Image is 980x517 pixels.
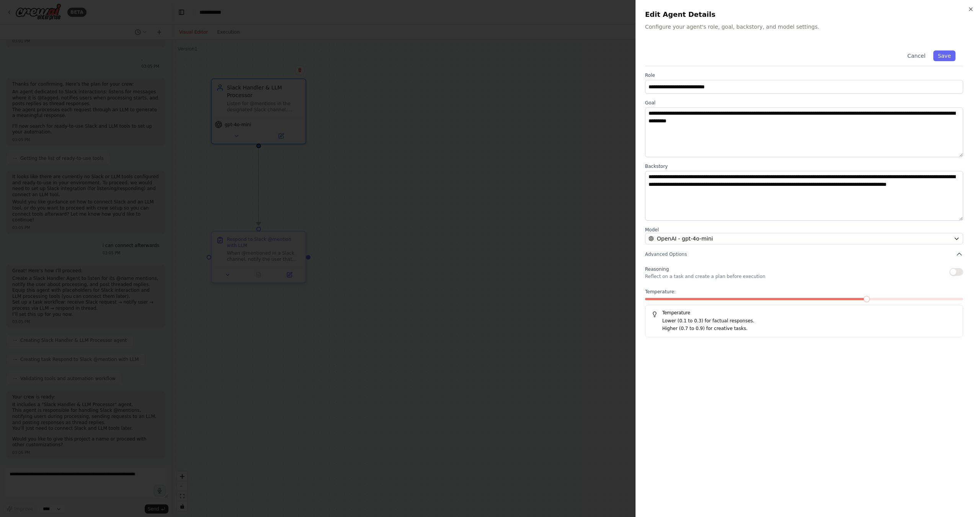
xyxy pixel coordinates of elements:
[645,289,676,295] span: Temperature:
[645,251,687,257] span: Advanced Options
[645,72,963,78] label: Role
[645,250,963,258] button: Advanced Options
[662,317,957,325] p: Lower (0.1 to 0.3) for factual responses.
[652,310,957,316] h5: Temperature
[645,9,971,20] h2: Edit Agent Details
[657,235,713,242] span: OpenAI - gpt-4o-mini
[645,227,963,233] label: Model
[645,163,963,169] label: Backstory
[645,23,971,31] p: Configure your agent's role, goal, backstory, and model settings.
[645,273,765,280] p: Reflect on a task and create a plan before execution
[662,325,957,333] p: Higher (0.7 to 0.9) for creative tasks.
[903,50,930,61] button: Cancel
[645,100,963,106] label: Goal
[645,233,963,244] button: OpenAI - gpt-4o-mini
[933,50,955,61] button: Save
[645,267,669,272] span: Reasoning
